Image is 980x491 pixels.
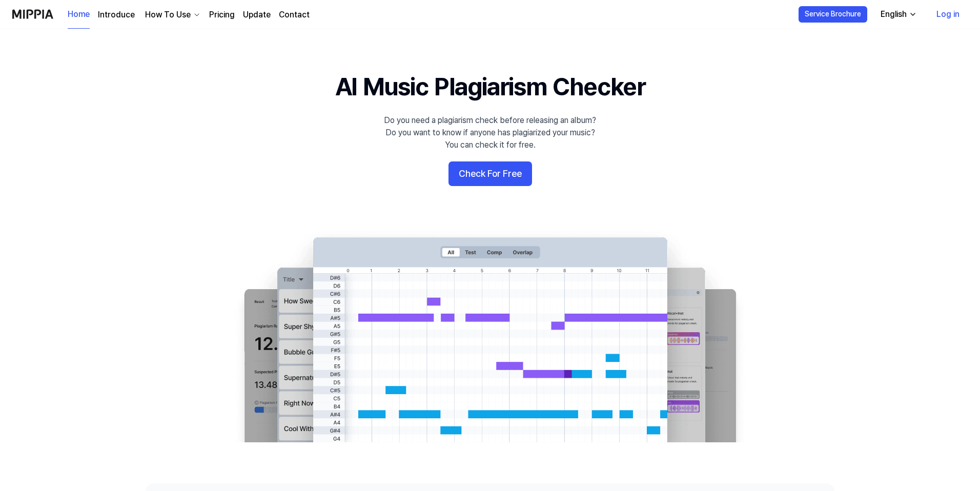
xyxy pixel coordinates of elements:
h1: AI Music Plagiarism Checker [335,70,645,104]
a: Pricing [209,9,235,21]
div: English [879,8,909,21]
a: Introduce [98,9,135,21]
a: Update [243,9,271,21]
div: Do you need a plagiarism check before releasing an album? Do you want to know if anyone has plagi... [384,114,596,151]
button: How To Use [143,9,201,21]
img: main Image [223,227,757,442]
div: How To Use [143,9,193,21]
a: Contact [279,9,310,21]
button: English [872,4,923,25]
button: Check For Free [448,161,532,186]
button: Service Brochure [799,6,867,23]
a: Home [68,1,90,29]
